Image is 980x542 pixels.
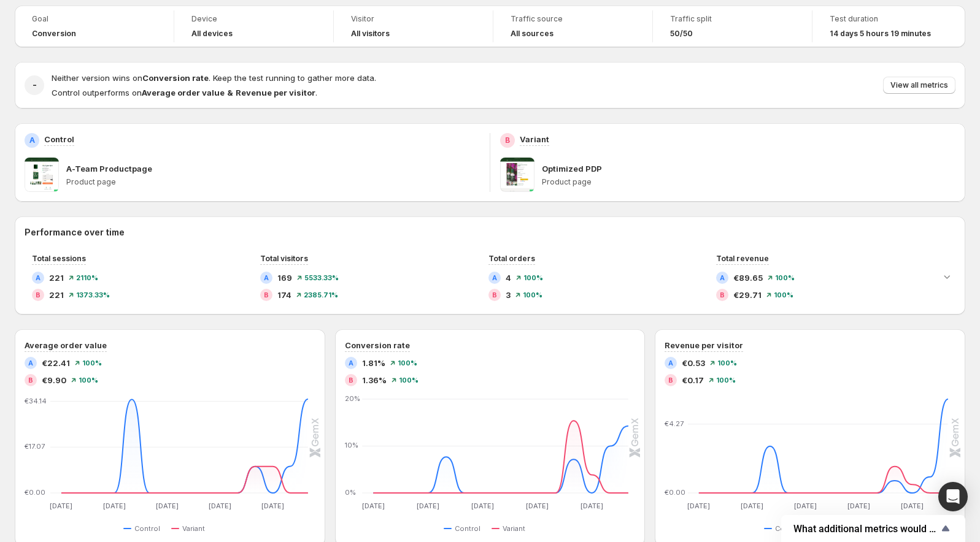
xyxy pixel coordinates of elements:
[542,177,955,187] p: Product page
[49,289,64,301] span: 221
[581,502,603,510] text: [DATE]
[488,254,535,263] span: Total orders
[720,274,725,281] h2: A
[795,502,817,510] text: [DATE]
[830,13,948,40] a: Test duration14 days 5 hours 19 minutes
[901,502,924,510] text: [DATE]
[883,77,955,94] button: View all metrics
[66,162,152,175] p: A-Team Productpage
[277,272,292,284] span: 169
[830,29,931,39] span: 14 days 5 hours 19 minutes
[349,359,353,367] h2: A
[345,441,358,449] text: 10%
[42,357,70,369] span: €22.41
[938,268,955,285] button: Expand chart
[720,291,725,299] h2: B
[191,13,316,40] a: DeviceAll devices
[304,274,339,281] span: 5533.33 %
[505,135,510,145] h2: B
[830,14,948,24] span: Test duration
[506,272,511,284] span: 4
[25,158,59,192] img: A-Team Productpage
[351,29,390,39] h4: All visitors
[503,524,525,533] span: Variant
[717,359,737,367] span: 100 %
[66,177,480,187] p: Product page
[668,359,673,367] h2: A
[36,274,41,281] h2: A
[76,291,110,299] span: 1373.33 %
[82,359,102,367] span: 100 %
[349,376,353,384] h2: B
[123,521,165,536] button: Control
[351,14,476,24] span: Visitor
[345,339,410,351] h3: Conversion rate
[455,524,480,533] span: Control
[665,339,743,351] h3: Revenue per visitor
[33,79,37,91] h2: -
[492,521,530,536] button: Variant
[345,394,360,403] text: 20%
[76,274,98,281] span: 2110 %
[774,291,793,299] span: 100 %
[103,502,126,510] text: [DATE]
[260,254,308,263] span: Total visitors
[236,88,315,97] strong: Revenue per visitor
[25,488,45,497] text: €0.00
[142,73,209,83] strong: Conversion rate
[32,13,156,40] a: GoalConversion
[733,272,763,284] span: €89.65
[142,88,225,97] strong: Average order value
[134,524,160,533] span: Control
[25,442,45,451] text: €17.07
[492,274,497,281] h2: A
[688,502,711,510] text: [DATE]
[351,13,476,40] a: VisitorAll visitors
[444,521,485,536] button: Control
[264,274,269,281] h2: A
[264,291,269,299] h2: B
[500,158,534,192] img: Optimized PDP
[399,376,419,384] span: 100 %
[50,502,72,510] text: [DATE]
[492,291,497,299] h2: B
[938,482,968,511] div: Open Intercom Messenger
[526,502,549,510] text: [DATE]
[32,29,76,39] span: Conversion
[793,521,953,536] button: Show survey - What additional metrics would you like to include in the report?
[682,357,705,369] span: €0.53
[670,29,693,39] span: 50/50
[523,291,542,299] span: 100 %
[733,289,762,301] span: €29.71
[716,376,736,384] span: 100 %
[506,289,511,301] span: 3
[304,291,338,299] span: 2385.71 %
[182,524,205,533] span: Variant
[209,502,231,510] text: [DATE]
[511,13,635,40] a: Traffic sourceAll sources
[471,502,494,510] text: [DATE]
[362,357,385,369] span: 1.81%
[32,14,156,24] span: Goal
[362,374,387,386] span: 1.36%
[741,502,764,510] text: [DATE]
[665,419,684,428] text: €4.27
[520,133,549,145] p: Variant
[764,521,806,536] button: Control
[42,374,66,386] span: €9.90
[25,226,955,239] h2: Performance over time
[542,162,602,175] p: Optimized PDP
[191,14,316,24] span: Device
[890,80,948,90] span: View all metrics
[361,502,384,510] text: [DATE]
[25,339,107,351] h3: Average order value
[28,376,33,384] h2: B
[29,135,35,145] h2: A
[670,14,795,24] span: Traffic split
[511,29,554,39] h4: All sources
[79,376,98,384] span: 100 %
[775,524,801,533] span: Control
[345,488,356,497] text: 0%
[398,359,417,367] span: 100 %
[682,374,704,386] span: €0.17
